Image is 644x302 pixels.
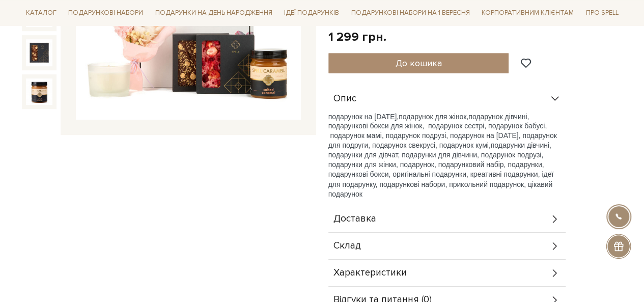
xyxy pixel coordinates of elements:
div: 1 299 грн. [328,29,386,45]
a: Подарунки на День народження [151,5,276,21]
span: Опис [333,94,356,103]
span: подарунки дівчині, подарунки для дівчат, подарунки для дівчини, подарунок подрузі, подарунки для ... [328,141,554,198]
span: подарунок дівчині, подарункові бокси для жінок, подарунок сестрі, подарунок бабусі, подарунок мам... [328,113,557,149]
a: Про Spell [582,5,623,21]
span: До кошика [395,58,441,69]
span: Доставка [333,214,376,224]
button: До кошика [328,53,509,73]
img: Подарунок Сонце з-за хмар [26,39,52,66]
span: Характеристики [333,268,407,278]
a: Подарункові набори [64,5,147,21]
span: подарунок для жінок, [399,113,468,121]
a: Корпоративним клієнтам [478,4,578,21]
a: Каталог [22,5,61,21]
span: Склад [333,241,361,251]
a: Подарункові набори на 1 Вересня [347,4,474,21]
a: Ідеї подарунків [280,5,343,21]
span: подарунок на [DATE], [328,113,399,121]
img: Подарунок Сонце з-за хмар [26,78,52,105]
